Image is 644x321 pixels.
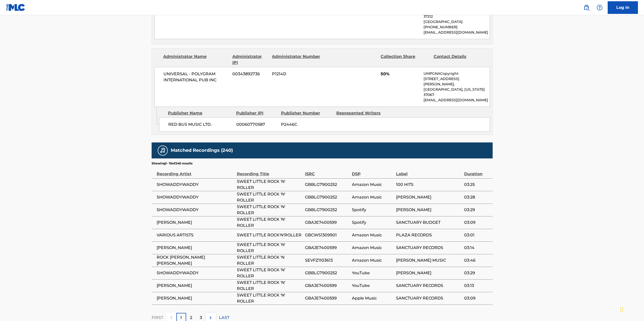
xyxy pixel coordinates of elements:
span: P2446C [281,121,332,128]
span: Spotify [352,219,394,226]
span: SWEET LITTLE ROCK 'N' ROLLER [237,280,302,292]
span: YouTube [352,270,394,276]
p: 1 [180,315,182,321]
span: Amazon Music [352,232,394,238]
span: [PERSON_NAME] [157,219,234,226]
p: UMPGNACopyright [424,71,489,76]
span: 00343892736 [232,71,268,77]
a: Log In [608,1,638,14]
p: [PHONE_NUMBER] [424,24,489,30]
span: SEVFZ1103613 [305,257,349,263]
div: Duration [464,166,490,177]
div: ISRC [305,166,349,177]
div: Publisher Name [168,110,232,116]
p: [GEOGRAPHIC_DATA] [424,19,489,24]
div: Administrator IPI [232,54,268,66]
p: [STREET_ADDRESS][PERSON_NAME], [424,76,489,87]
h5: Matched Recordings (240) [171,147,233,153]
span: GBAJE7400599 [305,219,349,226]
span: 03:13 [464,283,490,289]
div: Drag [620,302,623,317]
span: 00060770587 [236,121,277,128]
div: Administrator Name [163,54,229,66]
span: SWEET LITTLE ROCK 'N' ROLLER [237,216,302,229]
span: ROCK [PERSON_NAME] [PERSON_NAME] [157,254,234,266]
img: Matched Recordings [160,147,166,154]
span: [PERSON_NAME] [396,270,462,276]
span: GBBLG7900252 [305,270,349,276]
span: VARIOUS ARTISTS [157,232,234,238]
div: Contact Details [434,54,483,66]
span: Amazon Music [352,257,394,263]
span: P1214D [272,71,321,77]
span: 03:46 [464,257,490,263]
span: 03:28 [464,194,490,200]
p: 2 [190,315,192,321]
span: 03:09 [464,295,490,301]
span: RED BUS MUSIC LTD. [168,121,233,128]
span: [PERSON_NAME] MUSIC [396,257,462,263]
span: GBCWS1309901 [305,232,349,238]
span: UNIVERSAL - POLYGRAM INTERNATIONAL PUB INC [163,71,229,83]
span: SANCTUARY RECORDS [396,295,462,301]
div: Administrator Number [272,54,321,66]
iframe: Chat Widget [619,297,644,321]
span: SWEET LITTLE ROCK 'N ROLLER [237,254,302,266]
span: SANCTUARY BUDGET [396,219,462,226]
span: [PERSON_NAME] [157,295,234,301]
span: Spotify [352,207,394,213]
img: search [583,5,590,11]
span: GBAJE7400599 [305,245,349,251]
span: PLAZA RECORDS [396,232,462,238]
span: GBBLG7900252 [305,182,349,188]
p: [EMAIL_ADDRESS][DOMAIN_NAME] [424,30,489,35]
div: Collection Share [381,54,430,66]
span: Apple Music [352,295,394,301]
span: [PERSON_NAME] [396,194,462,200]
img: MLC Logo [6,4,25,11]
span: Amazon Music [352,182,394,188]
p: [GEOGRAPHIC_DATA], [US_STATE] 37067 [424,87,489,97]
span: SWEET LITTLE ROCK 'N' ROLLER [237,267,302,279]
span: 03:29 [464,270,490,276]
span: YouTube [352,283,394,289]
span: SHOWADDYWADDY [157,182,234,188]
div: Represented Writers [336,110,388,116]
span: 03:09 [464,219,490,226]
p: FIRST [152,315,163,321]
span: SHOWADDYWADDY [157,194,234,200]
div: Publisher Number [281,110,332,116]
span: SHOWADDYWADDY [157,270,234,276]
p: LAST [219,315,229,321]
span: [PERSON_NAME] [396,207,462,213]
span: SWEET LITTLE ROCK 'N' ROLLER [237,179,302,191]
span: SWEET LITTLE ROCK 'N' ROLLER [237,292,302,304]
div: Label [396,166,462,177]
span: GBBLG7900252 [305,194,349,200]
span: Amazon Music [352,245,394,251]
span: GBAJE7400599 [305,283,349,289]
div: Recording Artist [157,166,234,177]
div: Publisher IPI [236,110,277,116]
span: SWEET LITTLE ROCK 'N' ROLLER [237,191,302,203]
span: GBBLG7900252 [305,207,349,213]
p: 3 [200,315,202,321]
span: SANCTUARY RECORDS [396,245,462,251]
div: Help [595,3,605,13]
span: SWEET LITTLE ROCK 'N' ROLLER [237,242,302,254]
span: 100 HITS [396,182,462,188]
span: [PERSON_NAME] [157,245,234,251]
span: [PERSON_NAME] [157,283,234,289]
span: SANCTUARY RECORDS [396,283,462,289]
p: [EMAIL_ADDRESS][DOMAIN_NAME] [424,97,489,103]
span: SWEET LITTLE ROCK 'N' ROLLER [237,204,302,216]
a: Public Search [581,3,592,13]
span: GBAJE7400599 [305,295,349,301]
img: help [597,5,603,11]
div: Recording Title [237,166,302,177]
span: SWEET LITTLE ROCK'N'ROLLER [237,232,302,238]
p: Showing 1 - 10 of 240 results [152,161,192,166]
span: SHOWADDYWADDY [157,207,234,213]
span: 03:29 [464,207,490,213]
span: Amazon Music [352,194,394,200]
